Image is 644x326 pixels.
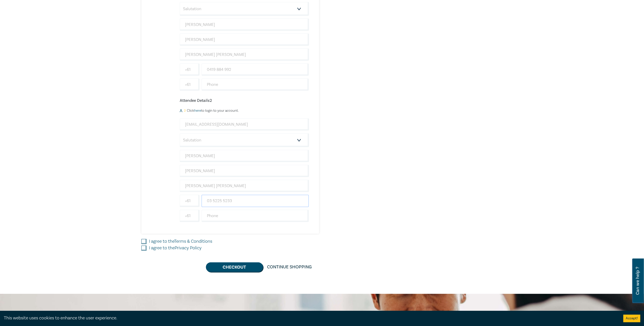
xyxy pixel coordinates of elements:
a: Continue Shopping [263,262,316,272]
input: Company [180,180,309,192]
a: Terms & Conditions [174,238,212,244]
input: Company [180,48,309,61]
input: Last Name* [180,34,309,46]
input: Last Name* [180,165,309,177]
input: +61 [180,78,200,91]
small: 2 [184,109,186,112]
input: Mobile* [202,195,309,207]
h6: Attendee Details 2 [180,98,309,103]
input: First Name* [180,150,309,162]
label: I agree to the [149,245,202,251]
input: +61 [180,63,200,76]
input: +61 [180,210,200,222]
button: Checkout [206,262,263,272]
a: here [194,108,201,113]
input: +61 [180,195,200,207]
input: Phone [202,210,309,222]
button: Accept cookies [623,315,640,322]
input: Mobile* [202,63,309,76]
input: Phone [202,78,309,91]
span: Can we help ? [635,262,640,300]
p: Click to login to your account. [186,109,239,113]
div: This website uses cookies to enhance the user experience. [4,315,616,321]
a: Privacy Policy [175,245,202,251]
input: First Name* [180,19,309,31]
label: I agree to the [149,238,212,245]
input: Attendee Email* [180,118,309,131]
